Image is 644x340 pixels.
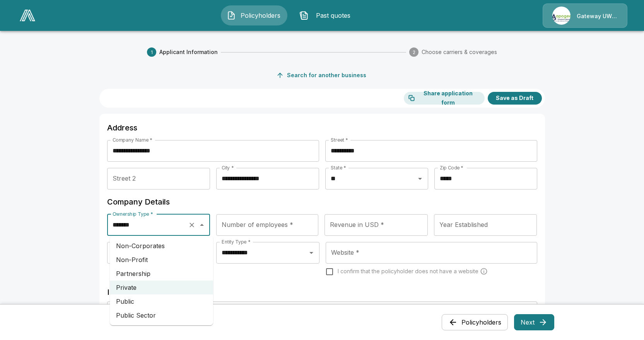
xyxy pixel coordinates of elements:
svg: Carriers run a cyber security scan on the policyholders' websites. Please enter a website wheneve... [480,267,488,275]
img: AA Logo [20,10,35,21]
button: Policyholders [442,314,508,330]
button: Close [196,220,207,230]
button: Search for another business [275,68,369,83]
span: Applicant Information [159,48,218,56]
span: I confirm that the policyholder does not have a website [338,267,478,275]
li: Private [110,281,213,294]
button: Clear [186,220,197,230]
label: State * [331,164,346,171]
li: Public [110,294,213,308]
h6: Company Details [107,196,537,208]
label: Company Name * [113,137,152,143]
h6: Industry Code [107,286,537,298]
li: Partnership [110,267,213,281]
li: Non-Corporates [110,239,213,253]
span: Choose carriers & coverages [422,48,497,56]
span: Past quotes [312,11,354,20]
span: Policyholders [239,11,282,20]
text: 2 [413,49,415,55]
button: Share application form [404,92,485,105]
text: 1 [150,49,152,55]
li: Public Sector [110,308,213,322]
button: Open [306,247,317,258]
button: Next [514,314,554,330]
label: Street * [331,137,348,143]
li: Non-Profit [110,253,213,267]
h6: Address [107,122,537,134]
img: Policyholders Icon [227,11,236,20]
label: Ownership Type * [113,211,153,217]
label: Zip Code * [440,164,463,171]
label: Entity Type * [222,239,250,245]
img: Past quotes Icon [299,11,309,20]
button: Policyholders IconPolicyholders [221,5,287,25]
button: Save as Draft [488,92,542,105]
button: Past quotes IconPast quotes [294,5,360,25]
label: City * [222,164,234,171]
button: Open [415,173,425,184]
